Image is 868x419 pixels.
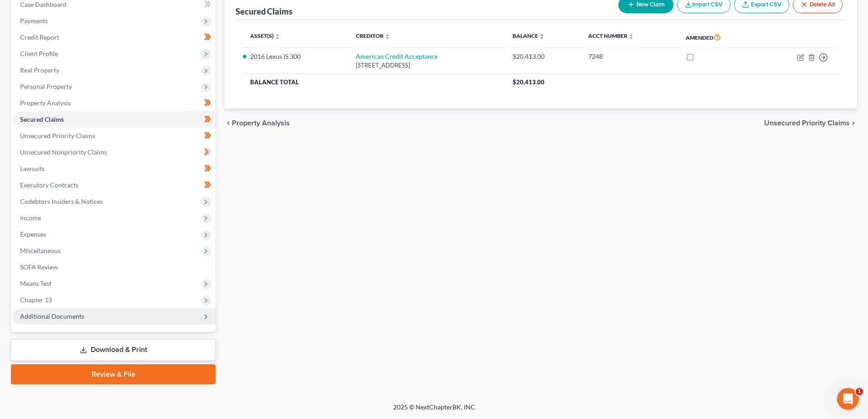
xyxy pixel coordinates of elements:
[225,119,290,127] button: chevron_left Property Analysis
[275,34,280,39] i: unfold_more
[856,388,863,395] span: 1
[20,132,95,140] span: Unsecured Priority Claims
[20,181,78,189] span: Executory Contracts
[20,17,48,25] span: Payments
[513,52,573,61] div: $20,413.00
[20,0,67,8] span: Case Dashboard
[243,74,505,90] th: Balance Total
[20,197,103,205] span: Codebtors Insiders & Notices
[837,388,859,410] iframe: Intercom live chat
[13,144,216,160] a: Unsecured Nonpriority Claims
[20,214,41,222] span: Income
[20,33,59,41] span: Credit Report
[13,177,216,193] a: Executory Contracts
[13,29,216,46] a: Credit Report
[13,111,216,128] a: Secured Claims
[20,115,64,123] span: Secured Claims
[513,78,544,86] span: $20,413.00
[385,34,390,39] i: unfold_more
[588,52,671,61] div: 7248
[20,296,52,304] span: Chapter 13
[175,403,694,419] div: 2025 © NextChapterBK, INC
[236,6,293,17] div: Secured Claims
[20,165,45,172] span: Lawsuits
[539,34,544,39] i: unfold_more
[250,52,341,61] li: 2016 Lexus IS 300
[20,230,46,238] span: Expenses
[20,247,61,254] span: Miscellaneous
[11,364,216,384] a: Review & File
[232,119,290,127] span: Property Analysis
[20,99,71,107] span: Property Analysis
[20,312,84,320] span: Additional Documents
[678,27,759,48] th: Amended
[20,83,72,90] span: Personal Property
[764,119,850,127] span: Unsecured Priority Claims
[588,32,634,39] a: Acct Number unfold_more
[628,34,634,39] i: unfold_more
[20,148,107,156] span: Unsecured Nonpriority Claims
[20,263,58,271] span: SOFA Review
[356,32,390,39] a: Creditor unfold_more
[513,32,544,39] a: Balance unfold_more
[13,160,216,177] a: Lawsuits
[11,339,216,361] a: Download & Print
[225,119,232,127] i: chevron_left
[356,52,438,60] a: American Credit Acceptance
[13,259,216,275] a: SOFA Review
[250,32,280,39] a: Asset(s) unfold_more
[20,50,58,57] span: Client Profile
[13,95,216,111] a: Property Analysis
[13,128,216,144] a: Unsecured Priority Claims
[850,119,857,127] i: chevron_right
[764,119,857,127] button: Unsecured Priority Claims chevron_right
[20,279,51,287] span: Means Test
[356,61,498,70] div: [STREET_ADDRESS]
[20,66,59,74] span: Real Property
